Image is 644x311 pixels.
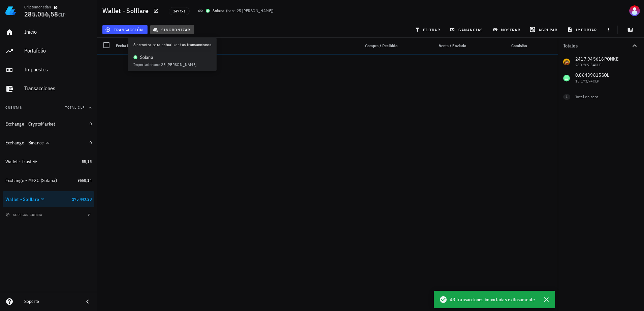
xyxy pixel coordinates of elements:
span: importar [569,27,597,32]
img: sol.svg [206,9,210,13]
span: agregar cuenta [7,213,42,217]
div: Compra / Recibido [357,38,400,54]
button: CuentasTotal CLP [3,100,94,116]
span: 55,15 [82,159,92,164]
span: mostrar [494,27,520,32]
div: Totales [563,43,631,48]
button: sincronizar [150,25,195,34]
a: Portafolio [3,43,94,59]
span: Nota [143,43,151,48]
span: ( ) [226,7,274,14]
span: 0 [90,121,92,126]
div: Impuestos [24,66,92,73]
span: transacción [106,27,143,32]
div: Inicio [24,29,92,35]
span: Venta / Enviado [439,43,466,48]
div: Venta / Enviado [426,38,469,54]
span: sincronizar [154,27,190,32]
button: ganancias [447,25,487,34]
div: avatar [629,5,640,16]
span: 285.056,58 [24,9,58,19]
a: Transacciones [3,81,94,97]
div: Exchange - MEXC (Solana) [5,178,57,183]
span: agrupar [531,27,557,32]
a: Impuestos [3,62,94,78]
a: Wallet - Trust 55,15 [3,153,94,170]
div: Comisión [481,38,529,54]
button: agrupar [527,25,561,34]
span: filtrar [416,27,440,32]
span: 275.443,28 [72,197,92,202]
div: Nota [140,38,357,54]
div: Solana [213,7,224,14]
div: Exchange - Binance [5,140,44,146]
span: Compra / Recibido [365,43,397,48]
span: ganancias [451,27,483,32]
div: Total en cero [575,94,625,100]
div: Portafolio [24,47,92,54]
img: LedgiFi [5,5,16,16]
a: Inicio [3,24,94,40]
span: 347 txs [173,7,185,15]
a: Wallet - Solflare 275.443,28 [3,191,94,207]
span: CLP [58,12,66,18]
div: Criptomonedas [24,4,51,10]
h1: Wallet - Solflare [102,5,151,16]
div: Wallet - Trust [5,159,32,165]
span: hace 25 [PERSON_NAME] [227,8,272,13]
div: Transacciones [24,85,92,92]
div: Exchange - CryptoMarket [5,121,55,127]
a: Exchange - CryptoMarket 0 [3,116,94,132]
div: Wallet - Solflare [5,197,39,202]
div: Fecha UTC [113,38,140,54]
button: importar [564,25,601,34]
a: Exchange - Binance 0 [3,135,94,151]
span: Fecha UTC [116,43,134,48]
a: Exchange - MEXC (Solana) 9558,14 [3,172,94,188]
div: Soporte [24,299,78,304]
button: mostrar [490,25,524,34]
span: Comisión [511,43,527,48]
span: 43 transacciones importadas exitosamente [450,296,535,303]
button: Totales [558,38,644,54]
button: transacción [102,25,148,34]
span: 9558,14 [77,178,92,183]
span: Total CLP [65,105,85,110]
span: 0 [90,140,92,145]
button: agregar cuenta [4,211,45,218]
button: filtrar [412,25,444,34]
span: 1 [566,94,568,100]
